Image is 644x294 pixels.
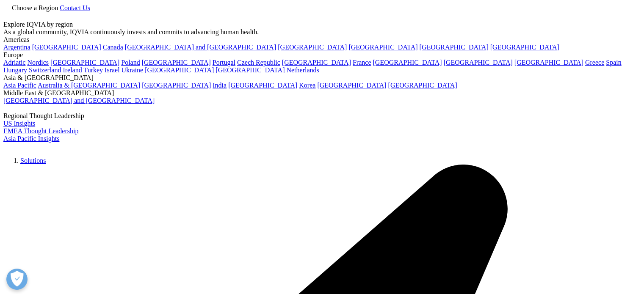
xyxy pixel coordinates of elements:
[27,59,49,66] a: Nordics
[228,82,297,89] a: [GEOGRAPHIC_DATA]
[3,44,30,51] a: Argentina
[60,4,90,11] a: Contact Us
[83,66,103,74] a: Turkey
[373,59,442,66] a: [GEOGRAPHIC_DATA]
[490,44,559,51] a: [GEOGRAPHIC_DATA]
[353,59,371,66] a: France
[3,59,25,66] a: Adriatic
[122,66,144,74] a: Ukraine
[514,59,583,66] a: [GEOGRAPHIC_DATA]
[3,74,641,82] div: Asia & [GEOGRAPHIC_DATA]
[3,51,641,59] div: Europe
[388,82,457,89] a: [GEOGRAPHIC_DATA]
[3,28,641,36] div: As a global community, IQVIA continuously invests and commits to advancing human health.
[50,59,119,66] a: [GEOGRAPHIC_DATA]
[3,97,155,104] a: [GEOGRAPHIC_DATA] and [GEOGRAPHIC_DATA]
[444,59,513,66] a: [GEOGRAPHIC_DATA]
[420,44,489,51] a: [GEOGRAPHIC_DATA]
[213,82,227,89] a: India
[125,44,276,51] a: [GEOGRAPHIC_DATA] and [GEOGRAPHIC_DATA]
[3,127,78,135] a: EMEA Thought Leadership
[63,66,82,74] a: Ireland
[317,82,386,89] a: [GEOGRAPHIC_DATA]
[216,66,285,74] a: [GEOGRAPHIC_DATA]
[3,82,36,89] a: Asia Pacific
[142,59,211,66] a: [GEOGRAPHIC_DATA]
[103,44,123,51] a: Canada
[213,59,235,66] a: Portugal
[299,82,315,89] a: Korea
[3,112,641,120] div: Regional Thought Leadership
[3,66,27,74] a: Hungary
[286,66,319,74] a: Netherlands
[237,59,280,66] a: Czech Republic
[142,82,211,89] a: [GEOGRAPHIC_DATA]
[3,135,59,142] a: Asia Pacific Insights
[585,59,604,66] a: Greece
[105,66,120,74] a: Israel
[38,82,140,89] a: Australia & [GEOGRAPHIC_DATA]
[606,59,621,66] a: Spain
[282,59,351,66] a: [GEOGRAPHIC_DATA]
[348,44,417,51] a: [GEOGRAPHIC_DATA]
[3,89,641,97] div: Middle East & [GEOGRAPHIC_DATA]
[3,120,35,127] a: US Insights
[3,36,641,44] div: Americas
[278,44,347,51] a: [GEOGRAPHIC_DATA]
[20,157,46,164] a: Solutions
[3,21,641,28] div: Explore IQVIA by region
[29,66,61,74] a: Switzerland
[145,66,214,74] a: [GEOGRAPHIC_DATA]
[6,269,28,290] button: Open Preferences
[121,59,140,66] a: Poland
[32,44,101,51] a: [GEOGRAPHIC_DATA]
[12,4,58,11] span: Choose a Region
